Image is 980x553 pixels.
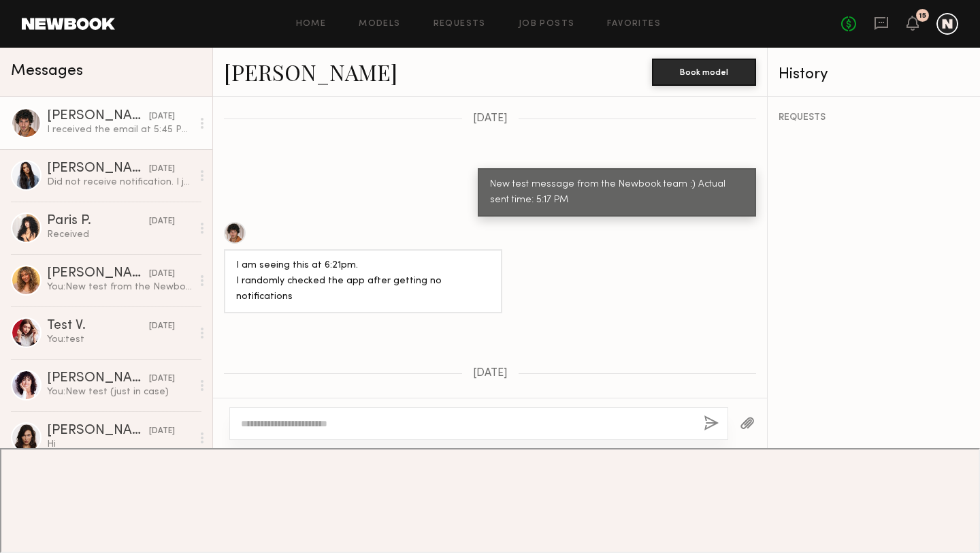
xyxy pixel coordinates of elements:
[919,12,926,20] div: 15
[149,215,175,228] div: [DATE]
[47,333,192,346] div: You: test
[149,110,175,123] div: [DATE]
[47,228,192,241] div: Received
[47,319,149,333] div: Test V.
[47,215,149,228] div: Paris P.
[47,176,192,189] div: Did not receive notification. I just now received email notification 8:42pm
[149,163,175,176] div: [DATE]
[47,123,192,136] div: I received the email at 5:45 PM. I did not receive a notification through the app.
[47,162,149,176] div: [PERSON_NAME]
[607,20,661,29] a: Favorites
[47,438,192,451] div: Hi
[47,281,192,294] div: You: New test from the Newbook team
[652,59,756,86] button: Book model
[519,20,575,29] a: Job Posts
[490,177,744,208] div: New test message from the Newbook team :) Actual sent time: 5:17 PM
[779,113,969,123] div: REQUESTS
[296,20,327,29] a: Home
[473,113,508,125] span: [DATE]
[47,372,149,385] div: [PERSON_NAME]
[11,63,83,79] span: Messages
[149,373,175,385] div: [DATE]
[47,424,149,438] div: [PERSON_NAME]
[47,110,149,123] div: [PERSON_NAME]
[47,267,149,281] div: [PERSON_NAME]
[359,20,400,29] a: Models
[434,20,486,29] a: Requests
[149,425,175,438] div: [DATE]
[149,320,175,333] div: [DATE]
[473,368,508,379] span: [DATE]
[224,57,397,86] a: [PERSON_NAME]
[47,385,192,398] div: You: New test (just in case)
[779,67,969,82] div: History
[236,258,490,305] div: I am seeing this at 6:21pm. I randomly checked the app after getting no notifications
[652,65,756,77] a: Book model
[149,268,175,281] div: [DATE]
